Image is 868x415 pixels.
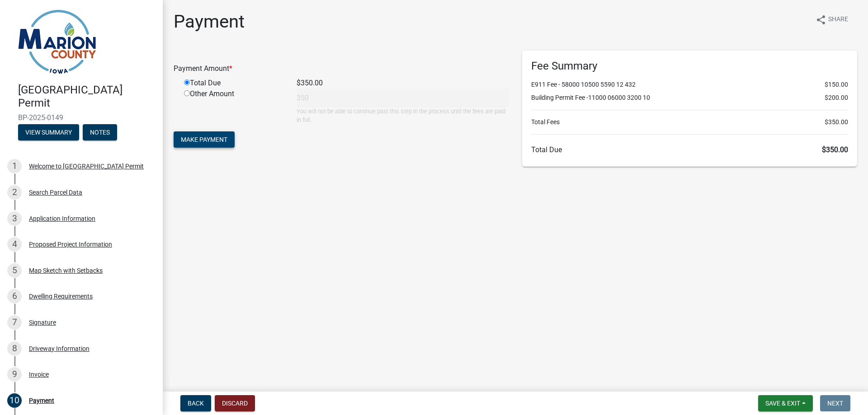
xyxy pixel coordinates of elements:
[531,60,848,73] h6: Fee Summary
[7,263,22,278] div: 5
[29,319,56,326] div: Signature
[822,145,848,154] span: $350.00
[820,395,850,411] button: Next
[29,241,112,247] div: Proposed Project Information
[174,131,235,148] button: Make Payment
[18,113,145,122] span: BP-2025-0149
[7,315,22,330] div: 7
[29,397,54,404] div: Payment
[83,124,117,140] button: Notes
[7,289,22,303] div: 6
[7,393,22,408] div: 10
[290,78,515,89] div: $350.00
[83,129,117,136] wm-modal-confirm: Notes
[215,395,255,411] button: Discard
[29,215,95,222] div: Application Information
[177,89,290,124] div: Other Amount
[827,400,843,407] span: Next
[828,14,848,25] span: Share
[7,159,22,173] div: 1
[808,11,855,28] button: shareShare
[174,11,245,33] h1: Payment
[816,14,826,25] i: share
[18,124,79,140] button: View Summary
[765,400,800,407] span: Save & Exit
[18,84,156,110] h4: [GEOGRAPHIC_DATA] Permit
[29,189,82,196] div: Search Parcel Data
[531,117,848,127] li: Total Fees
[29,371,49,378] div: Invoice
[29,345,90,352] div: Driveway Information
[825,80,848,89] span: $150.00
[531,145,848,154] h6: Total Due
[7,185,22,200] div: 2
[18,9,96,74] img: Marion County, Iowa
[758,395,813,411] button: Save & Exit
[531,93,848,103] li: Building Permit Fee -11000 06000 3200 10
[180,395,211,411] button: Back
[29,163,144,169] div: Welcome to [GEOGRAPHIC_DATA] Permit
[7,341,22,356] div: 8
[7,237,22,252] div: 4
[29,293,93,299] div: Dwelling Requirements
[177,78,290,89] div: Total Due
[188,400,204,407] span: Back
[7,211,22,226] div: 3
[7,367,22,382] div: 9
[181,136,227,143] span: Make Payment
[18,129,79,136] wm-modal-confirm: Summary
[167,63,515,74] div: Payment Amount
[29,267,103,274] div: Map Sketch with Setbacks
[531,80,848,89] li: E911 Fee - 58000 10500 5590 12 432
[825,93,848,103] span: $200.00
[825,117,848,127] span: $350.00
